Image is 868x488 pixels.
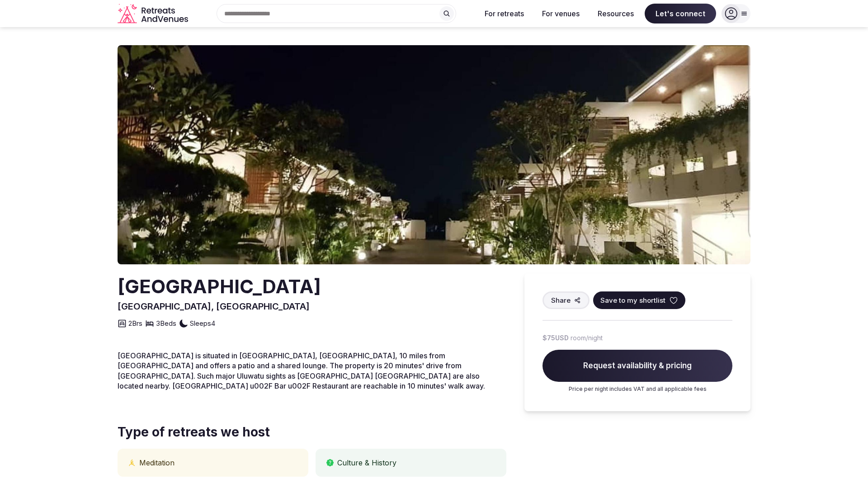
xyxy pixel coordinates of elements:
[118,4,190,24] svg: Retreats and Venues company logo
[477,4,531,23] button: For retreats
[542,385,732,393] p: Price per night includes VAT and all applicable fees
[118,4,190,24] a: Visit the homepage
[593,291,685,309] button: Save to my shortlist
[571,333,603,343] span: room/night
[542,333,569,343] span: $75 USD
[190,319,215,328] span: Sleeps 4
[645,4,716,23] span: Let's connect
[128,459,136,466] button: Physical and mental health icon tooltip
[590,4,641,23] button: Resources
[118,351,485,390] span: [GEOGRAPHIC_DATA] is situated in [GEOGRAPHIC_DATA], [GEOGRAPHIC_DATA], 10 miles from [GEOGRAPHIC_...
[542,350,732,382] span: Request availability & pricing
[118,273,321,300] h2: [GEOGRAPHIC_DATA]
[542,291,590,309] button: Share
[118,45,750,264] img: Venue cover photo
[551,296,571,305] span: Share
[118,301,310,312] span: [GEOGRAPHIC_DATA], [GEOGRAPHIC_DATA]
[535,4,587,23] button: For venues
[156,319,176,328] span: 3 Beds
[128,319,142,328] span: 2 Brs
[326,459,334,466] button: Misc icon tooltip
[118,423,506,441] span: Type of retreats we host
[600,296,665,305] span: Save to my shortlist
